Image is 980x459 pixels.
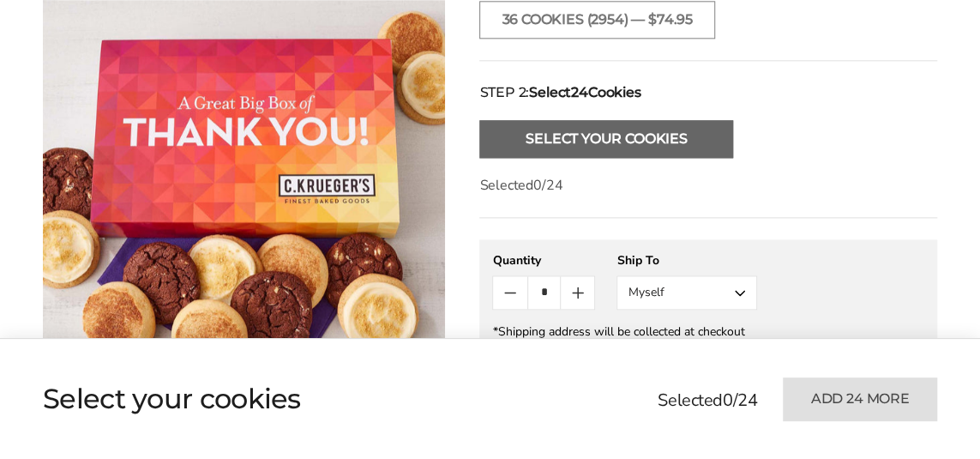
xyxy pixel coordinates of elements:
[723,389,733,412] span: 0
[529,82,640,103] strong: Select Cookies
[737,389,757,412] span: 24
[561,276,594,309] button: Count plus
[479,1,714,39] button: 36 COOKIES (2954) — $74.95
[479,239,937,366] gfm-form: New recipient
[492,323,924,340] div: *Shipping address will be collected at checkout
[533,176,542,195] span: 0
[571,84,588,100] span: 24
[479,82,937,103] div: STEP 2:
[546,176,563,195] span: 24
[493,276,526,309] button: Count minus
[492,252,595,269] div: Quantity
[616,252,757,269] div: Ship To
[527,276,561,309] input: Quantity
[479,120,733,158] button: Select Your Cookies
[616,275,757,310] button: Myself
[14,394,177,445] iframe: Sign Up via Text for Offers
[479,175,937,196] p: Selected /
[658,388,757,414] p: Selected /
[783,377,937,421] button: Add 24 more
